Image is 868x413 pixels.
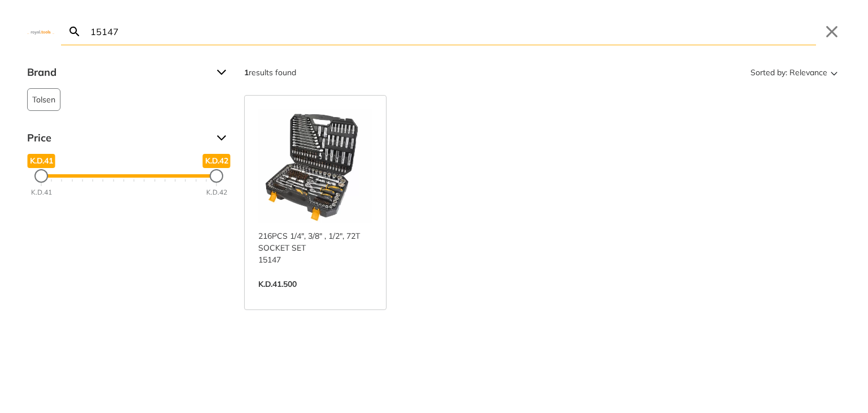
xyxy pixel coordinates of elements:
[206,187,227,197] div: K.D.42
[748,63,841,81] button: Sorted by:Relevance Sort
[32,89,55,110] span: Tolsen
[823,23,841,41] button: Close
[27,63,208,81] span: Brand
[244,63,296,81] div: results found
[210,169,223,183] div: Maximum Price
[68,25,81,38] svg: Search
[27,88,60,111] button: Tolsen
[827,66,841,79] svg: Sort
[31,187,52,197] div: K.D.41
[789,63,827,81] span: Relevance
[34,169,48,183] div: Minimum Price
[27,129,208,147] span: Price
[27,29,54,34] img: Close
[88,18,816,45] input: Search…
[244,67,249,78] strong: 1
